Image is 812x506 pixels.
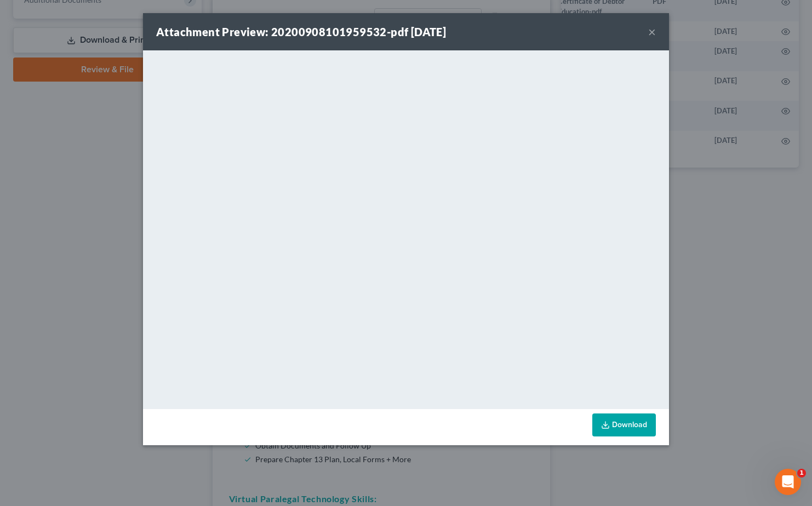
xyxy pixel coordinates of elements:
button: × [648,25,656,38]
iframe: <object ng-attr-data='[URL][DOMAIN_NAME]' type='application/pdf' width='100%' height='650px'></ob... [143,50,669,406]
a: Download [592,413,656,436]
span: 1 [797,469,806,478]
strong: Attachment Preview: 20200908101959532-pdf [DATE] [156,25,446,38]
iframe: Intercom live chat [775,469,801,495]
